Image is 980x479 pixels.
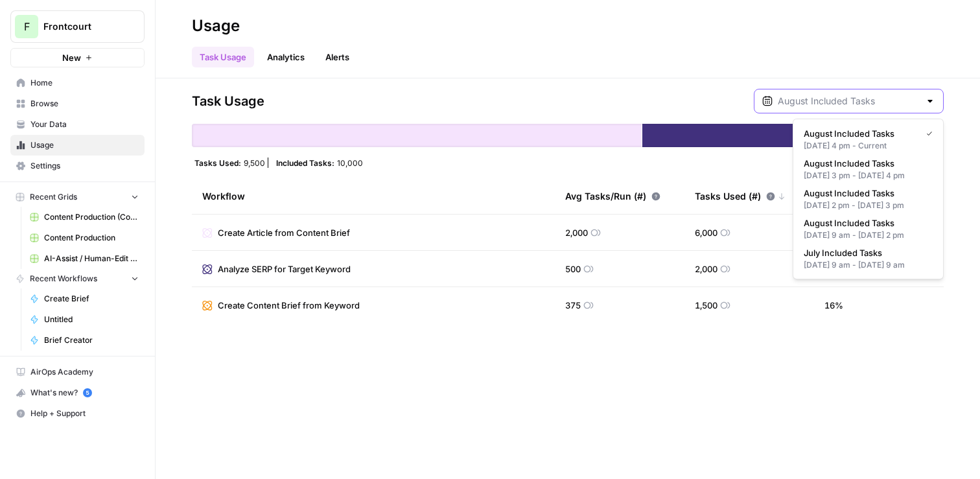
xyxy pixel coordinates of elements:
[202,178,544,214] div: Workflow
[10,10,145,43] button: Workspace: Frontcourt
[10,187,145,207] button: Recent Grids
[276,158,334,168] span: Included Tasks:
[565,178,660,214] div: Avg Tasks/Run (#)
[192,92,264,110] span: Task Usage
[804,246,927,259] span: July Included Tasks
[10,93,145,114] a: Browse
[778,95,920,108] input: August Included Tasks
[24,309,145,330] a: Untitled
[218,226,350,239] span: Create Article from Content Brief
[10,73,145,93] a: Home
[337,158,363,168] span: 10,000
[11,383,144,403] div: What's new?
[804,140,933,152] div: [DATE] 4 pm - Current
[565,263,581,275] span: 500
[10,269,145,288] button: Recent Workflows
[24,19,30,34] span: F
[10,114,145,135] a: Your Data
[44,293,139,305] span: Create Brief
[194,158,241,168] span: Tasks Used:
[30,139,139,151] span: Usage
[244,158,265,168] span: 9,500
[44,253,139,264] span: AI-Assist / Human-Edit Workflow
[30,408,139,419] span: Help + Support
[83,388,92,397] a: 5
[43,20,122,33] span: Frontcourt
[804,170,933,181] div: [DATE] 3 pm - [DATE] 4 pm
[804,187,927,200] span: August Included Tasks
[192,16,240,36] div: Usage
[259,47,312,67] a: Analytics
[24,288,145,309] a: Create Brief
[318,47,357,67] button: Alerts
[86,390,89,396] text: 5
[804,200,933,211] div: [DATE] 2 pm - [DATE] 3 pm
[30,77,139,89] span: Home
[44,211,139,223] span: Content Production (Copy)
[24,228,145,248] a: Content Production
[30,366,139,378] span: AirOps Academy
[10,135,145,156] a: Usage
[44,314,139,325] span: Untitled
[695,226,717,239] span: 6,000
[804,216,927,229] span: August Included Tasks
[218,263,351,275] span: Analyze SERP for Target Keyword
[10,48,145,67] button: New
[695,299,717,312] span: 1,500
[804,157,927,170] span: August Included Tasks
[30,119,139,130] span: Your Data
[30,98,139,110] span: Browse
[62,51,81,64] span: New
[24,330,145,351] a: Brief Creator
[30,191,77,203] span: Recent Grids
[804,259,933,271] div: [DATE] 9 am - [DATE] 9 am
[24,248,145,269] a: AI-Assist / Human-Edit Workflow
[30,160,139,172] span: Settings
[44,232,139,244] span: Content Production
[824,299,843,312] span: 16 %
[30,273,97,285] span: Recent Workflows
[24,207,145,228] a: Content Production (Copy)
[565,226,588,239] span: 2,000
[10,362,145,382] a: AirOps Academy
[10,382,145,403] button: What's new? 5
[44,334,139,346] span: Brief Creator
[192,47,254,67] a: Task Usage
[804,127,916,140] span: August Included Tasks
[10,156,145,176] a: Settings
[10,403,145,424] button: Help + Support
[565,299,581,312] span: 375
[804,229,933,241] div: [DATE] 9 am - [DATE] 2 pm
[695,178,786,214] div: Tasks Used (#)
[695,263,717,275] span: 2,000
[218,299,360,312] span: Create Content Brief from Keyword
